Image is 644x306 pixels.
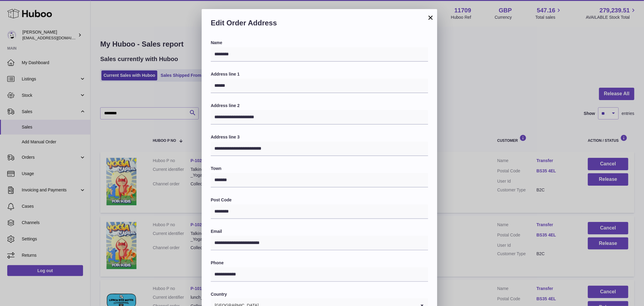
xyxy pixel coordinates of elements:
[211,40,428,46] label: Name
[211,166,428,171] label: Town
[211,229,428,234] label: Email
[211,103,428,109] label: Address line 2
[211,260,428,266] label: Phone
[211,197,428,203] label: Post Code
[211,18,428,31] h2: Edit Order Address
[427,14,434,21] button: ×
[211,291,428,297] label: Country
[211,134,428,140] label: Address line 3
[211,71,428,77] label: Address line 1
